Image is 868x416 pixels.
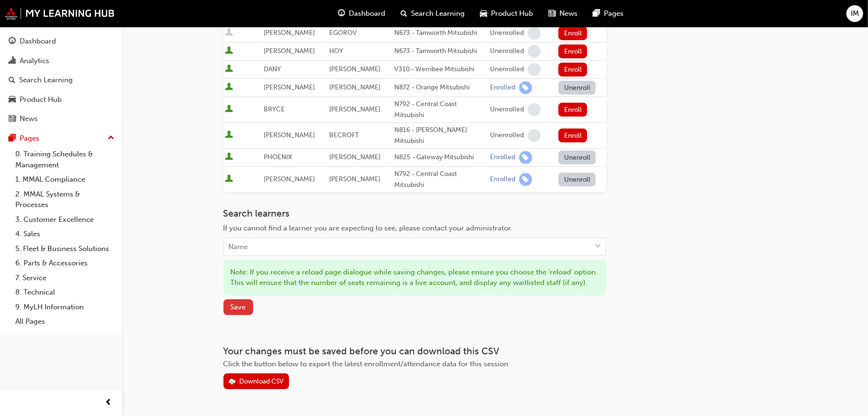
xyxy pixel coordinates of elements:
div: V310 - Werribee Mitsubishi [394,64,486,75]
a: 9. MyLH Information [11,300,118,315]
h3: Search learners [223,208,606,219]
div: Name [229,241,248,252]
div: Pages [20,133,39,144]
div: Unenrolled [490,131,524,140]
div: Dashboard [20,36,56,47]
span: news-icon [9,115,16,123]
div: Enrolled [490,175,515,184]
span: User is active [225,153,234,162]
button: Enroll [558,129,587,142]
a: 3. Customer Excellence [11,212,118,227]
div: N872 - Orange Mitsubishi [394,82,486,93]
a: 2. MMAL Systems & Processes [11,187,118,212]
a: Product Hub [4,91,118,109]
span: [PERSON_NAME] [264,131,315,139]
span: News [559,8,578,19]
a: Analytics [4,52,118,70]
button: Unenroll [558,151,596,164]
span: search-icon [401,8,407,20]
span: search-icon [9,76,15,85]
span: [PERSON_NAME] [329,175,380,183]
button: DashboardAnalyticsSearch LearningProduct HubNews [4,31,118,130]
span: learningRecordVerb_ENROLL-icon [519,151,532,164]
a: News [4,110,118,128]
span: learningRecordVerb_NONE-icon [528,129,541,142]
span: learningRecordVerb_NONE-icon [528,63,541,76]
span: news-icon [548,8,556,20]
button: Unenroll [558,173,596,186]
span: If you cannot find a learner you are expecting to see, please contact your administrator. [223,224,513,232]
span: [PERSON_NAME] [264,47,315,55]
span: learningRecordVerb_NONE-icon [528,45,541,58]
span: [PERSON_NAME] [329,153,380,161]
button: Enroll [558,26,587,40]
button: IM [846,5,863,22]
span: learningRecordVerb_ENROLL-icon [519,81,532,94]
button: Enroll [558,63,587,77]
div: Analytics [20,55,49,66]
div: Download CSV [239,377,284,385]
span: guage-icon [338,8,345,20]
a: news-iconNews [541,4,585,23]
span: User is active [225,46,234,56]
div: Unenrolled [490,47,524,56]
div: Enrolled [490,153,515,162]
span: [PERSON_NAME] [264,175,315,183]
div: N673 - Tamworth Mitsubishi [394,28,486,39]
div: Unenrolled [490,29,524,38]
a: 5. Fleet & Business Solutions [11,241,118,256]
span: [PERSON_NAME] [264,29,315,37]
a: car-iconProduct Hub [472,4,541,23]
span: [PERSON_NAME] [329,65,380,73]
a: 7. Service [11,271,118,285]
span: learningRecordVerb_NONE-icon [528,103,541,116]
div: N673 - Tamworth Mitsubishi [394,46,486,57]
div: N825 - Gateway Mitsubishi [394,152,486,163]
span: User is active [225,131,234,140]
span: User is active [225,105,234,114]
h3: Your changes must be saved before you can download this CSV [223,346,606,357]
span: Dashboard [349,8,385,19]
span: Click the button below to export the latest enrollment/attendance data for this session [223,360,509,368]
a: 6. Parts & Accessories [11,256,118,271]
span: car-icon [480,8,487,20]
button: Unenroll [558,81,596,95]
div: Note: If you receive a reload page dialogue while saving changes, please ensure you choose the 'r... [223,260,606,296]
span: BECROFT [329,131,359,139]
span: download-icon [229,378,235,386]
a: 4. Sales [11,227,118,241]
span: IM [851,8,859,19]
a: 8. Technical [11,285,118,300]
span: [PERSON_NAME] [264,83,315,91]
div: Search Learning [19,75,73,86]
span: Search Learning [411,8,465,19]
a: Dashboard [4,33,118,50]
a: Search Learning [4,71,118,89]
div: Product Hub [20,94,62,105]
span: Pages [604,8,623,19]
span: [PERSON_NAME] [329,105,380,113]
span: chart-icon [9,57,16,66]
span: HOY [329,47,343,55]
button: Save [223,299,253,315]
a: 0. Training Schedules & Management [11,147,118,172]
span: prev-icon [105,397,112,409]
div: Unenrolled [490,105,524,114]
a: mmal [5,7,115,20]
a: All Pages [11,314,118,329]
div: Enrolled [490,83,515,92]
span: learningRecordVerb_NONE-icon [528,27,541,40]
span: car-icon [9,96,16,104]
span: EGOROV [329,29,357,37]
span: DANY [264,65,281,73]
span: PHOENIX [264,153,292,161]
span: User is inactive [225,28,234,38]
span: learningRecordVerb_ENROLL-icon [519,173,532,186]
a: 1. MMAL Compliance [11,172,118,187]
div: N816 - [PERSON_NAME] Mitsubishi [394,125,486,146]
button: Enroll [558,103,587,117]
span: User is active [225,65,234,74]
div: N792 - Central Coast Mitsubishi [394,169,486,190]
a: search-iconSearch Learning [393,4,472,23]
a: pages-iconPages [585,4,631,23]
